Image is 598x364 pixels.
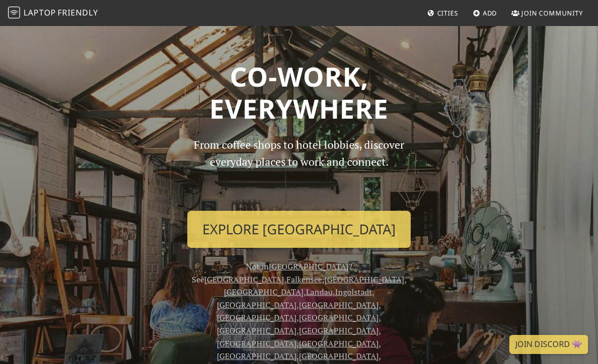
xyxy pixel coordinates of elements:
a: Join Community [507,4,587,22]
a: [GEOGRAPHIC_DATA] [224,286,304,297]
p: From coffee shops to hotel lobbies, discover everyday places to work and connect. [185,136,413,203]
a: [GEOGRAPHIC_DATA] [299,350,379,361]
a: LaptopFriendly LaptopFriendly [8,5,98,22]
a: [GEOGRAPHIC_DATA] [299,299,379,310]
img: LaptopFriendly [8,7,20,19]
a: [GEOGRAPHIC_DATA] [299,325,379,336]
a: [GEOGRAPHIC_DATA] [269,261,349,272]
a: [GEOGRAPHIC_DATA] [204,274,284,285]
span: Add [483,9,497,18]
a: [GEOGRAPHIC_DATA] [217,312,296,323]
a: Cities [423,4,462,22]
span: Laptop [24,7,56,18]
a: [GEOGRAPHIC_DATA] [217,299,296,310]
a: Join Discord 👾 [509,335,588,354]
a: [GEOGRAPHIC_DATA] [299,338,379,349]
span: Friendly [58,7,98,18]
a: [GEOGRAPHIC_DATA] [325,274,404,285]
a: [GEOGRAPHIC_DATA] [217,350,296,361]
a: [GEOGRAPHIC_DATA] [217,338,296,349]
a: [GEOGRAPHIC_DATA] [217,325,296,336]
a: Ingolstadt [335,286,372,297]
a: Landau [306,286,333,297]
span: Cities [437,9,458,18]
a: Explore [GEOGRAPHIC_DATA] [187,211,411,248]
h1: Co-work, Everywhere [65,61,533,124]
span: Join Community [521,9,583,18]
a: Falkensee [286,274,322,285]
a: [GEOGRAPHIC_DATA] [299,312,379,323]
a: Add [469,4,501,22]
